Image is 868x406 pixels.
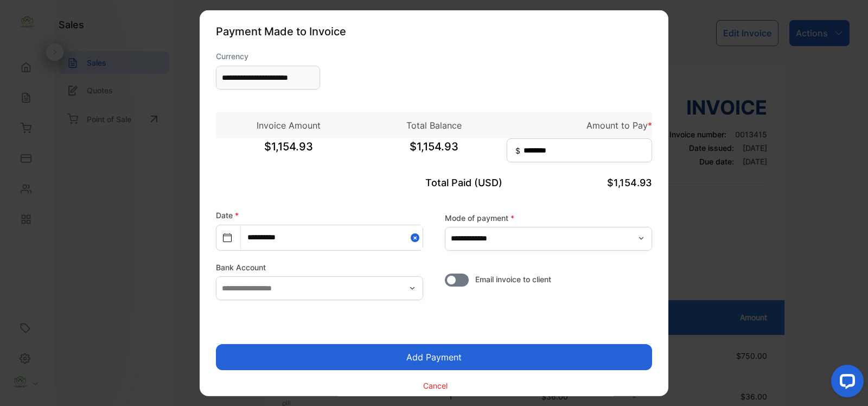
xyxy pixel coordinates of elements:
[216,119,361,132] p: Invoice Amount
[216,262,423,273] label: Bank Account
[216,211,239,220] label: Date
[361,175,507,190] p: Total Paid (USD)
[216,344,652,370] button: Add Payment
[216,23,652,40] p: Payment Made to Invoice
[515,145,520,156] span: $
[607,177,652,188] span: $1,154.93
[216,138,361,166] span: $1,154.93
[822,360,868,406] iframe: LiveChat chat widget
[507,119,652,132] p: Amount to Pay
[445,212,652,223] label: Mode of payment
[423,379,448,391] p: Cancel
[216,50,320,62] label: Currency
[411,225,423,250] button: Close
[361,119,507,132] p: Total Balance
[361,138,507,166] span: $1,154.93
[475,274,551,285] span: Email invoice to client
